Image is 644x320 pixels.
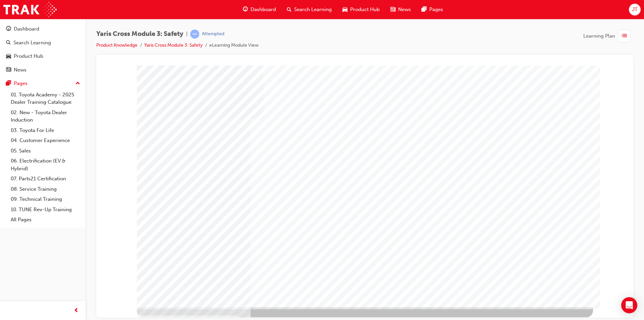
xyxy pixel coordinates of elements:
[416,3,448,16] a: pages-iconPages
[3,77,83,90] button: Pages
[14,66,26,74] div: News
[8,135,83,146] a: 04. Customer Experience
[8,156,83,174] a: 06. Electrification (EV & Hybrid)
[350,6,380,13] span: Product Hub
[629,4,641,15] button: JT
[74,307,79,315] span: prev-icon
[8,204,83,215] a: 10. TUNE Rev-Up Training
[398,6,411,13] span: News
[3,64,83,76] a: News
[8,215,83,225] a: All Pages
[632,6,638,13] span: JT
[96,42,138,48] a: Product Knowledge
[8,90,83,107] a: 01. Toyota Academy - 2025 Dealer Training Catalogue
[281,3,337,16] a: search-iconSearch Learning
[14,25,39,33] div: Dashboard
[209,42,259,49] li: eLearning Module View
[243,5,248,14] span: guage-icon
[8,194,83,204] a: 09. Technical Training
[14,80,28,87] div: Pages
[422,5,427,14] span: pages-icon
[75,79,80,88] span: up-icon
[6,26,11,32] span: guage-icon
[6,81,11,87] span: pages-icon
[8,146,83,156] a: 05. Sales
[621,297,637,313] div: Open Intercom Messenger
[3,23,83,35] a: Dashboard
[3,21,83,77] button: DashboardSearch LearningProduct HubNews
[583,30,633,42] button: Learning Plan
[583,32,615,40] span: Learning Plan
[390,5,395,14] span: news-icon
[3,2,57,17] img: Trak
[144,42,203,48] a: Yaris Cross Module 3: Safety
[294,6,332,13] span: Search Learning
[8,125,83,136] a: 03. Toyota For Life
[8,184,83,194] a: 08. Service Training
[96,30,183,38] span: Yaris Cross Module 3: Safety
[14,52,43,60] div: Product Hub
[622,32,627,40] span: list-icon
[337,3,385,16] a: car-iconProduct Hub
[429,6,443,13] span: Pages
[202,31,224,37] div: Attempted
[6,67,11,73] span: news-icon
[3,50,83,62] a: Product Hub
[287,5,291,14] span: search-icon
[6,40,11,46] span: search-icon
[342,5,347,14] span: car-icon
[385,3,416,16] a: news-iconNews
[237,3,281,16] a: guage-iconDashboard
[8,107,83,125] a: 02. New - Toyota Dealer Induction
[3,37,83,49] a: Search Learning
[6,53,11,59] span: car-icon
[251,6,276,13] span: Dashboard
[190,30,199,39] span: learningRecordVerb_ATTEMPT-icon
[186,30,187,38] span: |
[8,174,83,184] a: 07. Parts21 Certification
[13,39,51,47] div: Search Learning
